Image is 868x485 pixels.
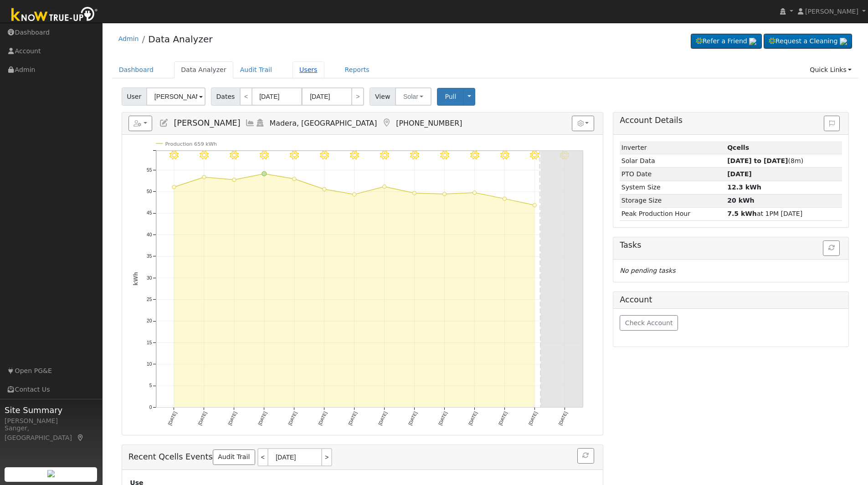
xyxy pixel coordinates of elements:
input: Select a User [146,87,205,106]
text: 20 [147,319,152,324]
td: at 1PM [DATE] [726,207,842,220]
circle: onclick="" [172,185,176,189]
i: 9/14 - Clear [470,151,479,160]
a: Refer a Friend [691,34,762,49]
span: [PHONE_NUMBER] [396,119,462,128]
strong: 12.3 kWh [727,184,761,191]
i: 9/05 - Clear [200,151,209,160]
text: 5 [149,383,152,388]
text: [DATE] [377,411,388,426]
span: Dates [211,87,240,106]
text: 45 [147,211,152,216]
img: retrieve [749,38,756,45]
text: 35 [147,254,152,259]
circle: onclick="" [503,197,506,201]
h5: Recent Qcells Events [128,448,596,466]
text: 25 [147,297,152,302]
text: [DATE] [257,411,267,426]
td: PTO Date [620,168,725,181]
span: [PERSON_NAME] [174,118,240,128]
text: [DATE] [317,411,328,426]
circle: onclick="" [322,188,326,191]
span: [DATE] [727,170,752,178]
text: [DATE] [558,411,568,426]
img: retrieve [47,470,55,477]
i: 9/04 - Clear [169,151,179,160]
span: Madera, [GEOGRAPHIC_DATA] [270,119,377,128]
button: Refresh [823,240,840,256]
i: 9/13 - Clear [440,151,449,160]
circle: onclick="" [293,177,296,181]
strong: 20 kWh [727,197,754,204]
button: Check Account [620,315,678,331]
text: 10 [147,362,152,367]
img: Know True-Up [7,5,103,26]
a: < [257,448,267,466]
circle: onclick="" [202,175,206,179]
button: Pull [437,88,464,106]
a: Quick Links [803,61,858,78]
span: User [122,87,147,106]
a: Map [77,434,85,441]
a: Users [293,61,324,78]
circle: onclick="" [232,178,236,182]
button: Issue History [824,116,840,131]
text: [DATE] [437,411,448,426]
text: [DATE] [197,411,207,426]
i: 9/10 - Clear [350,151,359,160]
span: [PERSON_NAME] [805,8,858,15]
div: [PERSON_NAME] [5,416,98,426]
span: View [370,87,395,106]
a: < [240,87,252,106]
text: [DATE] [407,411,418,426]
circle: onclick="" [352,193,356,196]
span: Site Summary [5,404,98,416]
circle: onclick="" [473,191,476,194]
span: Pull [445,93,456,100]
h5: Account Details [620,116,842,125]
td: Solar Data [620,154,725,168]
div: Sanger, [GEOGRAPHIC_DATA] [5,424,98,443]
h5: Tasks [620,240,842,250]
a: Multi-Series Graph [245,118,255,128]
circle: onclick="" [262,172,267,176]
a: > [322,448,332,466]
text: [DATE] [498,411,508,426]
h5: Account [620,295,652,304]
span: Check Account [625,319,673,327]
text: 40 [147,232,152,237]
a: Audit Trail [213,449,255,465]
text: [DATE] [467,411,478,426]
text: 55 [147,168,152,173]
a: Audit Trail [233,61,279,78]
i: 9/12 - Clear [410,151,419,160]
i: 9/08 - Clear [290,151,299,160]
a: Data Analyzer [174,61,233,78]
i: 9/09 - Clear [320,151,329,160]
strong: [DATE] to [DATE] [727,157,788,164]
strong: 7.5 kWh [727,210,757,217]
text: 30 [147,276,152,281]
text: Production 659 kWh [165,141,217,147]
a: Request a Cleaning [764,34,852,49]
circle: onclick="" [442,192,446,196]
text: 50 [147,189,152,194]
a: > [351,87,364,106]
a: Edit User (22361) [159,118,169,128]
i: 9/11 - Clear [380,151,389,160]
text: 15 [147,340,152,345]
i: 9/16 - Clear [530,151,539,160]
strong: ID: 1009, authorized: 02/10/25 [727,144,749,151]
text: 0 [149,405,152,410]
circle: onclick="" [412,191,416,195]
i: 9/15 - Clear [500,151,509,160]
text: [DATE] [167,411,177,426]
text: [DATE] [287,411,298,426]
a: Reports [338,61,376,78]
i: 9/06 - Clear [230,151,239,160]
a: Dashboard [112,61,161,78]
td: Storage Size [620,194,725,207]
a: Login As (last Never) [255,118,265,128]
circle: onclick="" [382,185,386,189]
text: [DATE] [227,411,237,426]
